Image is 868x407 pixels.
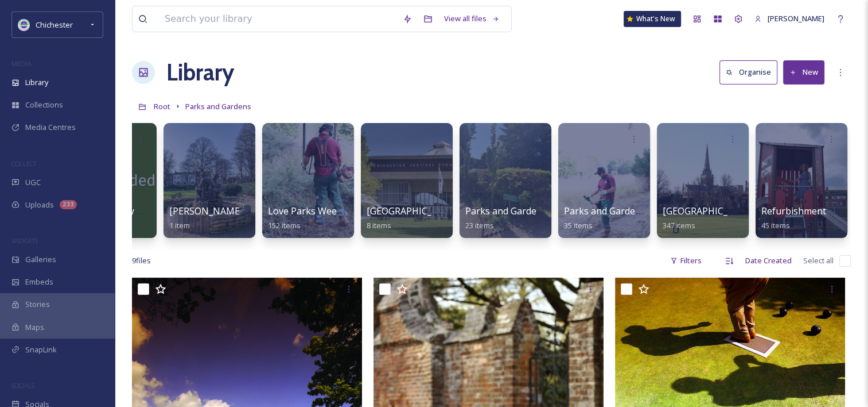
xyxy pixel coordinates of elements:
[783,60,824,84] button: New
[663,220,695,231] span: 347 items
[465,220,494,231] span: 23 items
[268,206,459,231] a: Love Parks Week 2023 - images and footage152 items
[185,99,251,113] a: Parks and Gardens
[465,205,567,217] span: Parks and Gardens Reel
[169,205,335,217] span: [PERSON_NAME][GEOGRAPHIC_DATA]
[25,344,57,355] span: SnapLink
[169,206,335,231] a: [PERSON_NAME][GEOGRAPHIC_DATA]1 item
[185,101,251,112] span: Parks and Gardens
[11,159,36,168] span: COLLECT
[132,255,151,266] span: 9 file s
[564,220,593,231] span: 35 items
[367,220,391,231] span: 8 items
[154,101,170,112] span: Root
[25,277,53,287] span: Embeds
[803,255,834,266] span: Select all
[25,199,54,210] span: Uploads
[739,249,797,272] div: Date Created
[60,200,77,209] div: 233
[768,13,824,24] span: [PERSON_NAME]
[36,20,73,30] span: Chichester
[268,205,459,217] span: Love Parks Week 2023 - images and footage
[169,220,190,231] span: 1 item
[749,7,830,30] a: [PERSON_NAME]
[18,19,30,30] img: Logo_of_Chichester_District_Council.png
[154,99,170,113] a: Root
[367,206,459,231] a: [GEOGRAPHIC_DATA]8 items
[25,322,44,333] span: Maps
[624,11,681,27] a: What's New
[11,59,32,68] span: MEDIA
[664,249,707,272] div: Filters
[564,205,670,217] span: Parks and Gardens team
[25,77,48,88] span: Library
[367,205,459,217] span: [GEOGRAPHIC_DATA]
[465,206,567,231] a: Parks and Gardens Reel23 items
[11,236,38,245] span: WIDGETS
[761,220,790,231] span: 45 items
[159,6,397,32] input: Search your library
[25,254,56,265] span: Galleries
[25,177,41,188] span: UGC
[438,7,505,30] a: View all files
[25,122,76,133] span: Media Centres
[663,206,755,231] a: [GEOGRAPHIC_DATA]347 items
[564,206,670,231] a: Parks and Gardens team35 items
[166,55,234,90] a: Library
[719,60,777,84] button: Organise
[268,220,301,231] span: 152 items
[719,60,783,84] a: Organise
[25,299,50,310] span: Stories
[11,381,34,390] span: SOCIALS
[663,205,755,217] span: [GEOGRAPHIC_DATA]
[25,99,63,110] span: Collections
